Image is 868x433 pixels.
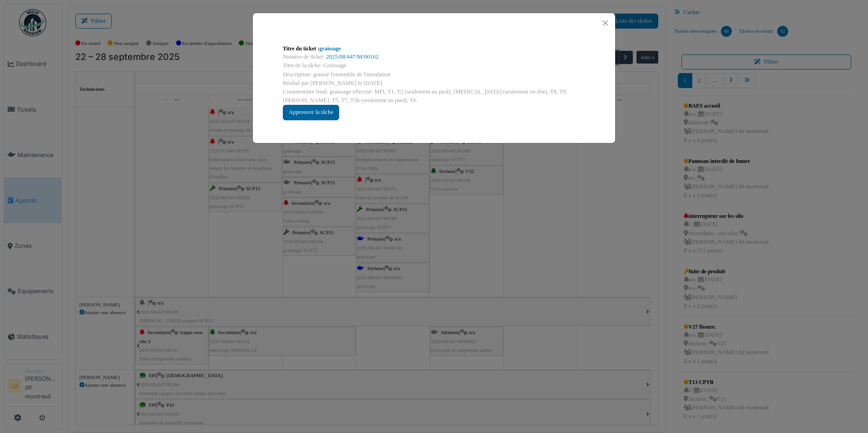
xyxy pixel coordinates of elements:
button: Close [599,17,612,29]
div: Titre de la tâche: Graissage [283,61,585,70]
div: Numéro de ticket : [283,53,585,61]
div: Approuver la tâche [283,105,339,120]
div: Commentaire final: graissage effectué: MFI, T1, T2 (seulement au pied), [MEDICAL_DATA] (seulement... [283,88,585,105]
a: graissage [320,45,341,52]
div: Réalisé par [PERSON_NAME] le [DATE] [283,79,585,88]
div: Description: graissé l'ensemble de l'instalation [283,70,585,79]
a: 2025/08/447/M/00162 [326,54,379,60]
div: Titre du ticket : [283,44,585,53]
